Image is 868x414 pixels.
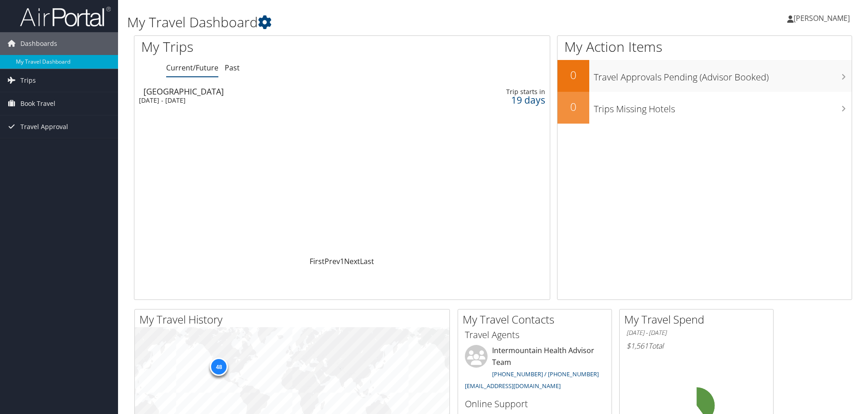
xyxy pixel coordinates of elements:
a: Next [344,256,360,266]
h6: Total [626,341,766,351]
li: Intermountain Health Advisor Team [460,345,609,394]
span: $1,561 [626,341,648,351]
span: Trips [20,69,36,92]
h3: Trips Missing Hotels [594,98,852,115]
h3: Travel Agents [465,329,605,341]
h6: [DATE] - [DATE] [626,329,766,337]
h3: Travel Approvals Pending (Advisor Booked) [594,66,852,84]
h1: My Action Items [557,37,852,56]
a: [PERSON_NAME] [787,5,859,32]
a: Last [360,256,374,266]
div: [GEOGRAPHIC_DATA] [143,87,405,95]
div: 19 days [454,96,545,104]
h3: Online Support [465,398,605,410]
h1: My Travel Dashboard [127,13,615,32]
span: Book Travel [20,92,55,115]
a: [PHONE_NUMBER] / [PHONE_NUMBER] [492,370,599,378]
h1: My Trips [141,37,370,56]
span: [PERSON_NAME] [794,13,850,23]
a: Prev [325,256,340,266]
a: Current/Future [166,63,218,73]
div: 48 [210,358,228,376]
a: [EMAIL_ADDRESS][DOMAIN_NAME] [465,382,561,390]
div: Trip starts in [454,88,545,96]
a: 0Travel Approvals Pending (Advisor Booked) [557,60,852,92]
h2: 0 [557,67,589,83]
h2: 0 [557,99,589,115]
div: [DATE] - [DATE] [139,96,400,105]
a: First [310,256,325,266]
h2: My Travel History [139,312,449,327]
h2: My Travel Spend [624,312,773,327]
a: 1 [340,256,344,266]
a: Past [225,63,240,73]
span: Dashboards [20,32,57,55]
a: 0Trips Missing Hotels [557,92,852,124]
span: Travel Approval [20,115,68,138]
img: airportal-logo.png [20,6,111,27]
h2: My Travel Contacts [463,312,612,327]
